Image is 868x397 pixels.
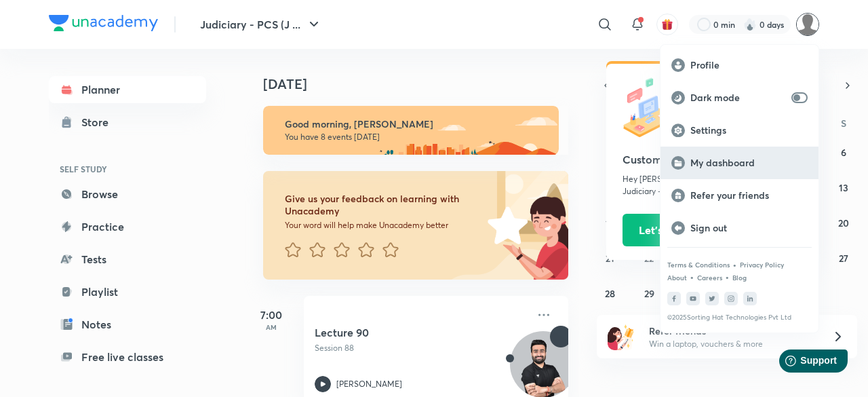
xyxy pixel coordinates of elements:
p: © 2025 Sorting Hat Technologies Pvt Ltd [667,314,812,322]
div: • [725,271,730,283]
p: Sign out [690,222,808,234]
a: My dashboard [660,147,818,179]
a: Settings [660,114,818,147]
a: Privacy Policy [740,261,784,269]
a: Profile [660,49,818,81]
a: About [667,273,687,282]
div: • [732,259,737,271]
iframe: Help widget launcher [747,344,853,382]
a: Terms & Conditions [667,261,730,269]
p: Dark mode [690,92,786,104]
a: Careers [697,273,722,282]
p: Refer your friends [690,189,808,202]
p: My dashboard [690,157,808,169]
p: Profile [690,59,808,71]
a: Blog [732,273,747,282]
div: • [690,271,694,283]
a: Refer your friends [660,179,818,212]
p: Settings [690,124,808,136]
